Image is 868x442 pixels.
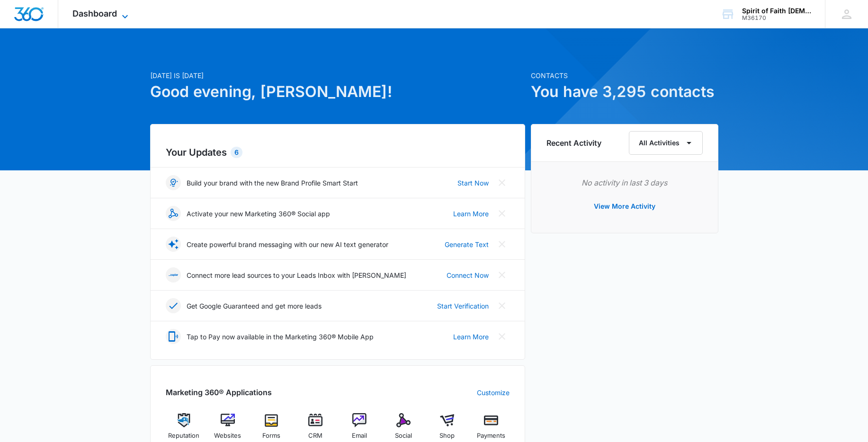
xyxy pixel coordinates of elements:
[629,131,703,155] button: All Activities
[168,431,199,441] span: Reputation
[453,332,489,342] a: Learn More
[742,7,811,15] div: account name
[531,80,718,103] h1: You have 3,295 contacts
[546,177,703,188] p: No activity in last 3 days
[187,301,322,311] p: Get Google Guaranteed and get more leads
[187,209,330,219] p: Activate your new Marketing 360® Social app
[445,239,489,249] a: Generate Text
[231,147,242,158] div: 6
[742,15,811,21] div: account id
[395,431,412,441] span: Social
[187,178,358,188] p: Build your brand with the new Brand Profile Smart Start
[352,431,367,441] span: Email
[72,9,117,18] span: Dashboard
[150,80,525,103] h1: Good evening, [PERSON_NAME]!
[437,301,489,311] a: Start Verification
[447,270,489,280] a: Connect Now
[262,431,280,441] span: Forms
[494,329,510,344] button: Close
[477,431,505,441] span: Payments
[494,206,510,221] button: Close
[187,239,388,249] p: Create powerful brand messaging with our new AI text generator
[166,387,272,398] h2: Marketing 360® Applications
[439,431,455,441] span: Shop
[308,431,322,441] span: CRM
[494,175,510,190] button: Close
[166,145,510,159] h2: Your Updates
[494,298,510,313] button: Close
[187,332,374,342] p: Tap to Pay now available in the Marketing 360® Mobile App
[531,71,718,80] p: Contacts
[477,388,510,398] a: Customize
[453,209,489,219] a: Learn More
[457,178,489,188] a: Start Now
[214,431,241,441] span: Websites
[494,267,510,283] button: Close
[546,137,601,149] h6: Recent Activity
[187,270,406,280] p: Connect more lead sources to your Leads Inbox with [PERSON_NAME]
[150,71,525,80] p: [DATE] is [DATE]
[494,237,510,252] button: Close
[584,195,665,218] button: View More Activity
